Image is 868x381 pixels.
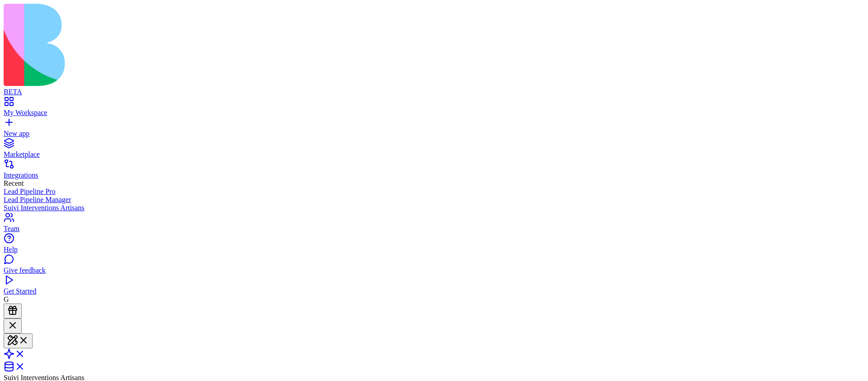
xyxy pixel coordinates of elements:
div: My Workspace [4,109,864,117]
img: logo [4,4,367,86]
a: Marketplace [4,142,864,159]
div: New app [4,130,864,138]
span: G [4,295,9,303]
a: Get Started [4,279,864,295]
a: My Workspace [4,101,864,117]
a: Suivi Interventions Artisans [4,204,864,212]
div: Give feedback [4,266,864,275]
a: Integrations [4,163,864,179]
a: Give feedback [4,258,864,275]
div: Marketplace [4,150,864,159]
div: Integrations [4,171,864,179]
a: BETA [4,80,864,96]
div: Get Started [4,287,864,295]
div: Team [4,225,864,233]
span: Recent [4,179,24,187]
div: BETA [4,88,864,96]
a: New app [4,121,864,138]
a: Lead Pipeline Pro [4,188,864,196]
a: Lead Pipeline Manager [4,196,864,204]
a: Team [4,217,864,233]
a: Help [4,237,864,254]
div: Help [4,246,864,254]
